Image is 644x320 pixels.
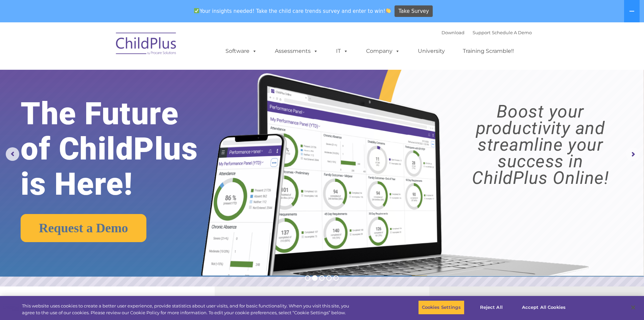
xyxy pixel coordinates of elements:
div: This website uses cookies to create a better user experience, provide statistics about user visit... [22,303,354,316]
a: University [411,44,452,58]
span: Take Survey [399,5,429,17]
button: Close [626,300,641,315]
a: Support [473,30,491,35]
span: Your insights needed! Take the child care trends survey and enter to win! [191,4,394,18]
button: Reject All [470,300,512,315]
img: ChildPlus by Procare Solutions [113,28,180,62]
font: | [442,30,532,35]
a: Assessments [268,44,325,58]
a: Training Scramble!! [456,44,521,58]
a: Take Survey [395,5,433,17]
a: Software [219,44,264,58]
a: Request a Demo [21,214,146,242]
span: Phone number [94,72,123,78]
img: ✅ [194,8,199,13]
a: Company [359,44,407,58]
span: Last name [94,45,115,50]
img: 👏 [386,8,391,13]
a: IT [329,44,355,58]
a: Download [442,30,464,35]
rs-layer: Boost your productivity and streamline your success in ChildPlus Online! [445,103,636,186]
button: Cookies Settings [418,300,464,315]
rs-layer: The Future of ChildPlus is Here! [21,96,226,202]
button: Accept All Cookies [518,300,569,315]
a: Schedule A Demo [492,30,532,35]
